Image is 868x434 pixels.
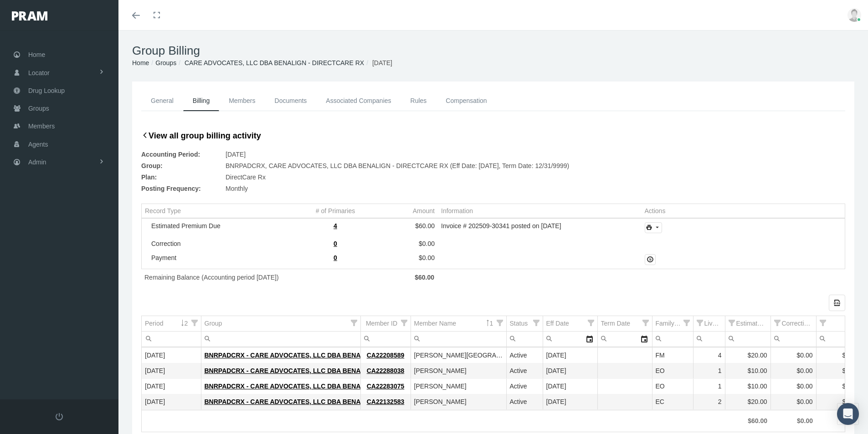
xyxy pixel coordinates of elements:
[774,417,813,425] div: $0.00
[837,403,859,425] div: Open Intercom Messenger
[141,172,221,183] span: Plan:
[415,274,434,281] span: $60.00
[185,59,364,66] a: CARE ADVOCATES, LLC DBA BENALIGN - DIRECTCARE RX
[141,183,221,194] span: Posting Frequency:
[401,320,407,326] span: Show filter options for column 'Member ID'
[351,320,357,326] span: Show filter options for column 'Group'
[506,379,543,394] td: Active
[645,207,666,214] div: Actions
[367,398,405,405] a: CA22132583
[704,319,722,328] div: Lives Count
[645,222,662,233] div: Print Invoice
[191,320,198,326] span: Show filter options for column 'Period'
[183,91,219,111] a: Billing
[729,351,767,360] div: $20.00
[729,382,767,391] div: $10.00
[201,332,360,347] td: Filter cell
[693,394,725,410] td: 2
[436,91,496,111] a: Compensation
[265,91,317,111] a: Documents
[28,117,55,135] span: Members
[205,398,434,405] a: BNRPADCRX - CARE ADVOCATES, LLC DBA BENALIGN - DIRECTCARE RX
[598,332,637,347] input: Filter cell
[367,383,405,390] a: CA22283075
[507,332,543,347] input: Filter cell
[205,367,434,374] a: BNRPADCRX - CARE ADVOCATES, LLC DBA BENALIGN - DIRECTCARE RX
[729,398,767,406] div: $20.00
[144,274,279,281] span: Remaining Balance (Accounting period [DATE])
[736,319,767,328] div: Estimated Premium Due
[693,363,725,379] td: 1
[28,64,50,82] span: Locator
[151,240,298,247] div: Correction
[693,316,725,332] td: Column Lives Count
[774,382,813,391] div: $0.00
[205,352,434,359] a: BNRPADCRX - CARE ADVOCATES, LLC DBA BENALIGN - DIRECTCARE RX
[601,319,631,328] div: Term Date
[819,417,858,425] div: $0.00
[820,351,858,360] div: $0.00
[28,46,45,63] span: Home
[774,398,813,406] div: $0.00
[334,254,337,261] span: 0
[132,44,854,58] h1: Group Billing
[652,332,693,347] td: Filter cell
[12,11,47,20] img: PRAM_20_x_78.png
[770,316,816,332] td: Column Corrections
[597,332,652,347] td: Filter cell
[370,204,438,218] td: Column Amount
[820,367,858,375] div: $0.00
[411,332,506,347] td: Filter cell
[543,379,597,394] td: [DATE]
[141,129,261,142] a: View all group billing activity
[597,316,652,332] td: Column Term Date
[367,367,405,374] a: CA22288038
[28,153,46,171] span: Admin
[543,332,582,347] input: Filter cell
[642,204,845,218] td: Column Actions
[729,367,767,375] div: $10.00
[829,295,845,311] div: Export all data to Excel
[132,59,149,66] a: Home
[652,316,693,332] td: Column Family Type
[141,204,845,269] div: Tree list
[543,332,597,347] td: Filter cell
[226,149,246,160] span: [DATE]
[28,136,48,153] span: Agents
[543,316,597,332] td: Column Eff Date
[411,316,506,332] td: Column Member Name
[543,348,597,363] td: [DATE]
[185,320,190,327] span: 2
[201,316,360,332] td: Column Group
[683,320,690,326] span: Show filter options for column 'Family Type'
[28,82,65,99] span: Drug Lookup
[652,379,693,394] td: EO
[142,394,201,410] td: [DATE]
[725,332,770,347] td: Filter cell
[693,332,725,347] input: Filter cell
[411,348,506,363] td: [PERSON_NAME][GEOGRAPHIC_DATA]
[226,183,248,194] span: Monthly
[645,254,656,265] div: money
[151,222,298,230] div: Estimated Premium Due
[411,363,506,379] td: [PERSON_NAME]
[367,352,405,359] a: CA22208589
[142,363,201,379] td: [DATE]
[145,207,181,214] div: Record Type
[771,332,816,347] input: Filter cell
[411,332,506,347] input: Filter cell
[201,332,360,347] input: Filter cell
[506,394,543,410] td: Active
[693,348,725,363] td: 4
[506,332,543,347] td: Filter cell
[438,204,642,218] td: Column Information
[334,240,337,247] span: 0
[142,332,201,347] td: Filter cell
[141,295,845,311] div: Data grid toolbar
[205,383,434,390] a: BNRPADCRX - CARE ADVOCATES, LLC DBA BENALIGN - DIRECTCARE RX
[847,8,861,22] img: user-placeholder.jpg
[533,320,539,326] span: Show filter options for column 'Status'
[774,320,781,326] span: Show filter options for column 'Corrections'
[219,91,265,111] a: Members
